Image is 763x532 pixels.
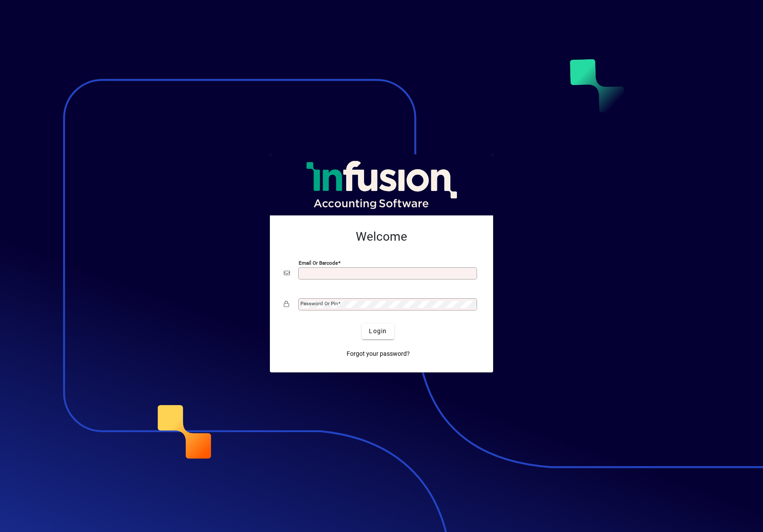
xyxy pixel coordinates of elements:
[284,229,479,244] h2: Welcome
[299,259,338,266] mat-label: Email or Barcode
[362,324,394,339] button: Login
[347,349,410,358] span: Forgot your password?
[300,300,338,307] mat-label: Password or Pin
[343,346,413,362] a: Forgot your password?
[369,327,387,336] span: Login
